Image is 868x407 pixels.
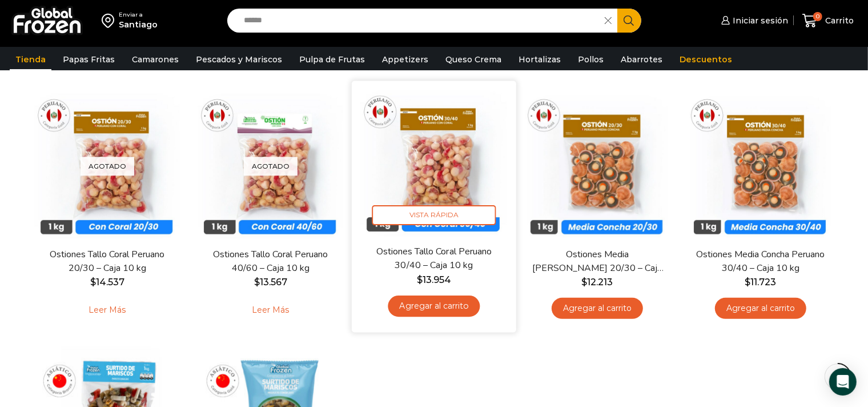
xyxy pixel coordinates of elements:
[90,277,124,288] bdi: 14.537
[119,11,158,19] div: Enviar a
[71,298,144,322] a: Leé más sobre “Ostiones Tallo Coral Peruano 20/30 - Caja 10 kg”
[190,49,288,70] a: Pescados y Mariscos
[552,298,643,319] a: Agregar al carrito: “Ostiones Media Concha Peruano 20/30 - Caja 10 kg”
[388,296,480,317] a: Agregar al carrito: “Ostiones Tallo Coral Peruano 30/40 - Caja 10 kg”
[745,277,777,288] bdi: 11.723
[81,157,134,176] p: Agotado
[730,15,788,26] span: Iniciar sesión
[532,248,663,274] a: Ostiones Media [PERSON_NAME] 20/30 – Caja 10 kg
[10,49,51,70] a: Tienda
[205,248,336,274] a: Ostiones Tallo Coral Peruano 40/60 – Caja 10 kg
[572,49,609,70] a: Pollos
[368,246,500,273] a: Ostiones Tallo Coral Peruano 30/40 – Caja 10 kg
[822,15,854,26] span: Carrito
[42,248,173,274] a: Ostiones Tallo Coral Peruano 20/30 – Caja 10 kg
[372,205,496,225] span: Vista Rápida
[718,9,788,32] a: Iniciar sesión
[254,277,260,288] span: $
[294,49,371,70] a: Pulpa de Frutas
[745,277,751,288] span: $
[513,49,566,70] a: Hortalizas
[376,49,434,70] a: Appetizers
[695,248,826,274] a: Ostiones Media Concha Peruano 30/40 – Caja 10 kg
[582,277,588,288] span: $
[417,274,423,285] span: $
[417,274,451,285] bdi: 13.954
[617,9,641,33] button: Search button
[57,49,120,70] a: Papas Fritas
[102,11,119,30] img: address-field-icon.svg
[254,277,287,288] bdi: 13.567
[440,49,507,70] a: Queso Crema
[674,49,738,70] a: Descuentos
[813,12,822,21] span: 0
[799,7,857,34] a: 0 Carrito
[582,277,613,288] bdi: 12.213
[615,49,668,70] a: Abarrotes
[90,277,96,288] span: $
[235,298,307,322] a: Leé más sobre “Ostiones Tallo Coral Peruano 40/60 - Caja 10 kg”
[126,49,184,70] a: Camarones
[244,157,298,176] p: Agotado
[829,368,857,396] div: Open Intercom Messenger
[119,19,158,30] div: Santiago
[715,298,806,319] a: Agregar al carrito: “Ostiones Media Concha Peruano 30/40 - Caja 10 kg”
